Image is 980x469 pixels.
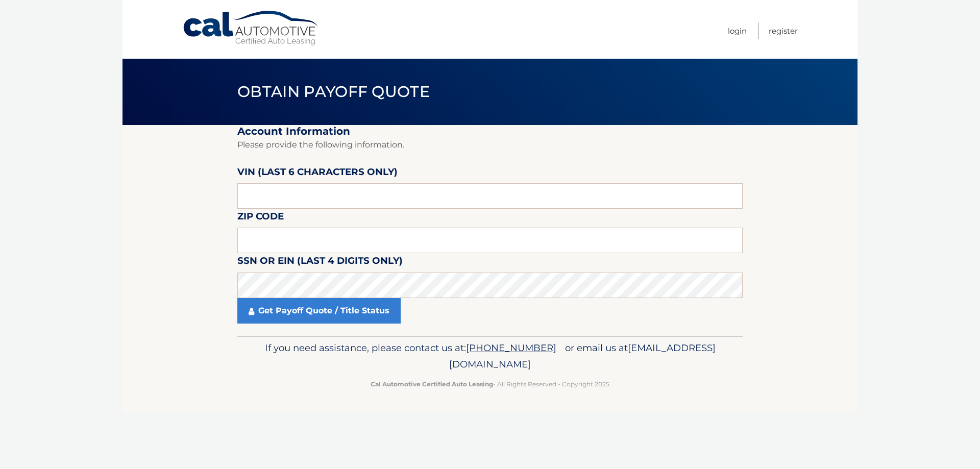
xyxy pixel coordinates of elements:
a: Cal Automotive [182,10,320,46]
strong: Cal Automotive Certified Auto Leasing [371,380,493,388]
label: VIN (last 6 characters only) [237,164,398,183]
a: Get Payoff Quote / Title Status [237,298,401,324]
a: Login [728,22,747,39]
h2: Account Information [237,125,743,138]
label: SSN or EIN (last 4 digits only) [237,253,403,272]
p: Please provide the following information. [237,138,743,152]
a: Register [769,22,798,39]
p: If you need assistance, please contact us at: or email us at [244,340,736,373]
a: [PHONE_NUMBER] [466,342,565,354]
label: Zip Code [237,209,284,228]
p: - All Rights Reserved - Copyright 2025 [244,379,736,389]
span: Obtain Payoff Quote [237,82,430,101]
